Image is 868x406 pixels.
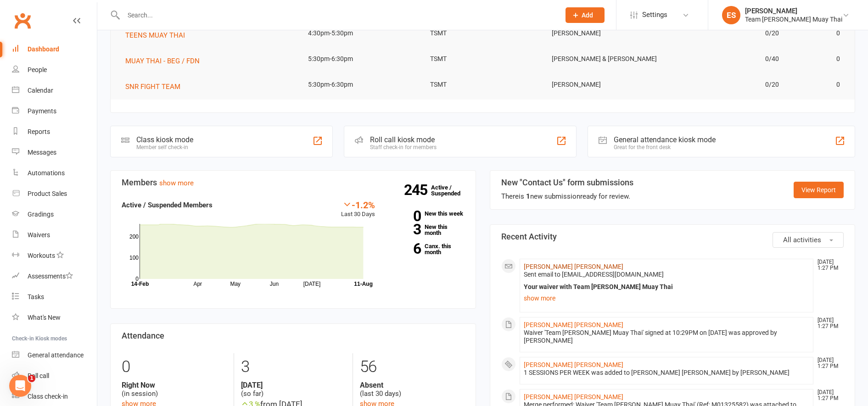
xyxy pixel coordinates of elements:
[666,48,787,70] td: 0/40
[28,211,54,218] div: Gradings
[722,6,740,24] div: ES
[241,381,346,389] strong: [DATE]
[582,11,593,19] span: Add
[122,353,227,381] div: 0
[431,178,471,203] a: 245Active / Suspended
[12,366,97,386] a: Roll call
[136,135,193,144] div: Class kiosk mode
[125,57,200,65] span: MUAY THAI - BEG / FDN
[787,48,848,70] td: 0
[813,389,843,401] time: [DATE] 1:27 PM
[122,201,213,209] strong: Active / Suspended Members
[389,243,464,255] a: 6Canx. this month
[524,369,810,377] div: 1 SESSIONS PER WEEK was added to [PERSON_NAME] [PERSON_NAME] by [PERSON_NAME]
[28,45,59,53] div: Dashboard
[524,329,810,345] div: Waiver 'Team [PERSON_NAME] Muay Thai' signed at 10:29PM on [DATE] was approved by [PERSON_NAME]
[666,74,787,95] td: 0/20
[422,22,543,44] td: TSMT
[12,122,97,142] a: Reports
[28,252,55,259] div: Workouts
[122,178,465,187] h3: Members
[12,245,97,266] a: Workouts
[524,393,623,400] a: [PERSON_NAME] [PERSON_NAME]
[122,381,227,389] strong: Right Now
[12,307,97,328] a: What's New
[28,87,53,94] div: Calendar
[543,22,665,44] td: [PERSON_NAME]
[12,60,97,80] a: People
[773,232,844,248] button: All activities
[241,353,346,381] div: 3
[28,66,47,73] div: People
[125,30,191,41] button: TEENS MUAY THAI
[360,353,465,381] div: 56
[12,39,97,60] a: Dashboard
[12,204,97,225] a: Gradings
[28,231,50,239] div: Waivers
[28,128,50,135] div: Reports
[11,9,34,32] a: Clubworx
[389,209,421,223] strong: 0
[813,357,843,369] time: [DATE] 1:27 PM
[360,381,465,389] strong: Absent
[501,178,633,187] h3: New "Contact Us" form submissions
[12,101,97,122] a: Payments
[745,15,842,23] div: Team [PERSON_NAME] Muay Thai
[159,179,194,187] a: show more
[28,393,68,400] div: Class check-in
[404,183,431,197] strong: 245
[341,200,375,219] div: Last 30 Days
[300,48,421,70] td: 5:30pm-6:30pm
[28,314,61,321] div: What's New
[370,135,437,144] div: Roll call kiosk mode
[125,83,180,91] span: SNR FIGHT TEAM
[12,266,97,287] a: Assessments
[787,22,848,44] td: 0
[524,283,810,291] div: Your waiver with Team [PERSON_NAME] Muay Thai
[9,375,31,397] iframe: Intercom live chat
[122,331,465,340] h3: Attendance
[241,381,346,398] div: (so far)
[12,225,97,245] a: Waivers
[783,236,821,244] span: All activities
[524,271,664,278] span: Sent email to [EMAIL_ADDRESS][DOMAIN_NAME]
[125,31,185,39] span: TEENS MUAY THAI
[794,182,844,198] a: View Report
[501,191,633,202] div: There is new submission ready for review.
[524,321,623,328] a: [PERSON_NAME] [PERSON_NAME]
[12,80,97,101] a: Calendar
[28,107,56,115] div: Payments
[666,22,787,44] td: 0/20
[28,169,65,177] div: Automations
[501,232,844,241] h3: Recent Activity
[813,317,843,329] time: [DATE] 1:27 PM
[543,48,665,70] td: [PERSON_NAME] & [PERSON_NAME]
[12,345,97,366] a: General attendance kiosk mode
[28,149,56,156] div: Messages
[389,222,421,236] strong: 3
[745,7,842,15] div: [PERSON_NAME]
[614,144,716,150] div: Great for the front desk
[125,81,187,92] button: SNR FIGHT TEAM
[543,74,665,95] td: [PERSON_NAME]
[136,144,193,150] div: Member self check-in
[12,163,97,184] a: Automations
[121,9,554,22] input: Search...
[28,293,44,300] div: Tasks
[12,184,97,204] a: Product Sales
[524,263,623,270] a: [PERSON_NAME] [PERSON_NAME]
[642,5,667,25] span: Settings
[422,48,543,70] td: TSMT
[389,224,464,236] a: 3New this month
[300,22,421,44] td: 4:30pm-5:30pm
[566,7,605,23] button: Add
[787,74,848,95] td: 0
[526,192,530,200] strong: 1
[389,242,421,256] strong: 6
[422,74,543,95] td: TSMT
[12,142,97,163] a: Messages
[360,381,465,398] div: (last 30 days)
[813,259,843,271] time: [DATE] 1:27 PM
[28,190,67,197] div: Product Sales
[341,200,375,210] div: -1.2%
